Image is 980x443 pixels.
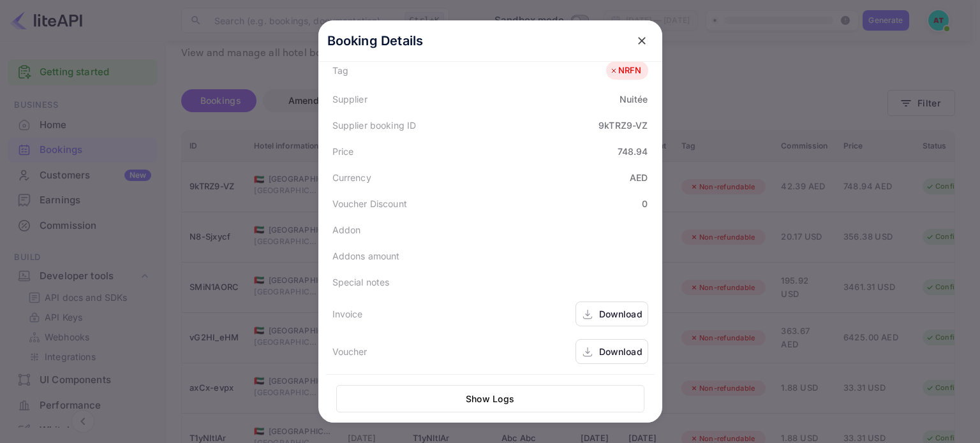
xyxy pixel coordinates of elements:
[599,307,642,321] div: Download
[630,29,653,52] button: close
[332,145,354,158] div: Price
[332,92,367,106] div: Supplier
[332,345,367,358] div: Voucher
[620,92,648,106] div: Nuitée
[332,197,407,210] div: Voucher Discount
[327,31,424,50] p: Booking Details
[599,345,642,358] div: Download
[332,119,417,132] div: Supplier booking ID
[642,197,648,210] div: 0
[609,64,642,77] div: NRFN
[332,307,363,321] div: Invoice
[630,171,648,184] div: AED
[336,385,644,412] button: Show Logs
[332,64,348,77] div: Tag
[598,119,648,132] div: 9kTRZ9-VZ
[332,171,371,184] div: Currency
[332,223,361,236] div: Addon
[618,145,648,158] div: 748.94
[332,275,390,289] div: Special notes
[332,249,400,263] div: Addons amount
